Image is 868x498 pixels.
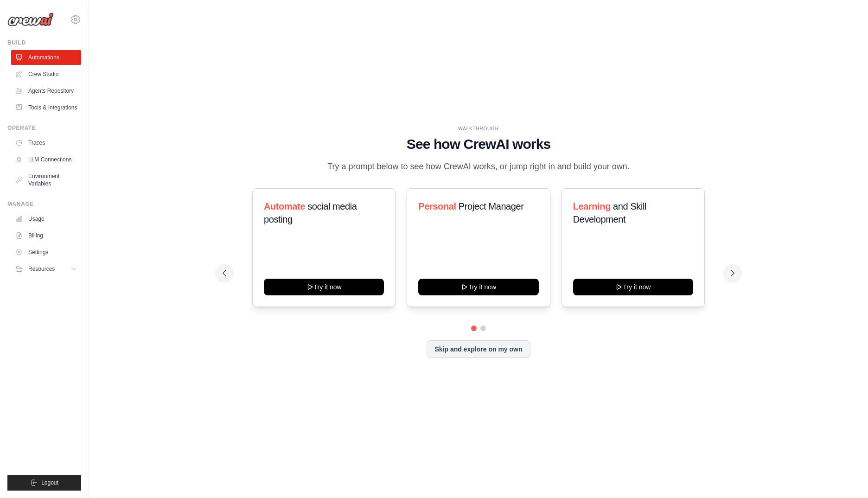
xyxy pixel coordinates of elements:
[11,152,81,167] a: LLM Connections
[264,201,357,224] span: social media posting
[223,136,734,153] h1: See how CrewAI works
[11,211,81,226] a: Usage
[11,100,81,115] a: Tools & Integrations
[264,279,384,295] button: Try it now
[264,201,305,211] span: Automate
[7,475,81,491] button: Logout
[41,479,58,486] span: Logout
[418,279,538,295] button: Try it now
[7,200,81,208] div: Manage
[7,13,54,26] img: Logo
[11,228,81,243] a: Billing
[223,125,734,132] div: WALKTHROUGH
[11,50,81,65] a: Automations
[573,201,611,211] span: Learning
[28,265,55,273] span: Resources
[323,160,634,173] p: Try a prompt below to see how CrewAI works, or jump right in and build your own.
[459,201,524,211] span: Project Manager
[418,201,456,211] span: Personal
[11,262,81,276] button: Resources
[427,340,530,358] button: Skip and explore on my own
[11,135,81,150] a: Traces
[11,245,81,260] a: Settings
[11,67,81,82] a: Crew Studio
[7,39,81,46] div: Build
[11,169,81,191] a: Environment Variables
[7,124,81,132] div: Operate
[573,279,693,295] button: Try it now
[11,83,81,98] a: Agents Repository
